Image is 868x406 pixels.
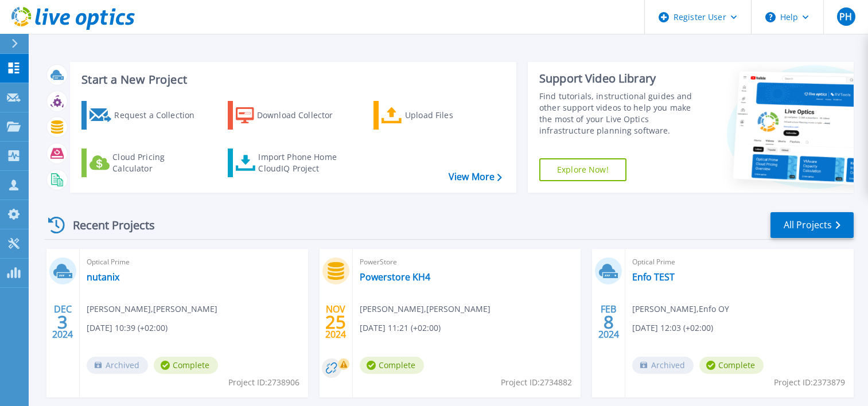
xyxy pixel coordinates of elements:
div: Request a Collection [114,104,206,127]
span: [DATE] 10:39 (+02:00) [87,322,168,334]
span: [PERSON_NAME] , [PERSON_NAME] [87,303,217,315]
a: nutanix [87,271,119,283]
a: Download Collector [228,101,356,130]
span: Project ID: 2373879 [774,376,845,389]
span: [DATE] 12:03 (+02:00) [632,322,713,334]
span: [PERSON_NAME] , [PERSON_NAME] [360,303,491,315]
a: View More [449,171,502,182]
div: Download Collector [257,104,349,127]
span: 25 [325,317,346,327]
a: Explore Now! [539,158,626,181]
a: Cloud Pricing Calculator [81,149,209,177]
div: DEC 2024 [52,301,73,343]
div: Find tutorials, instructional guides and other support videos to help you make the most of your L... [539,91,703,136]
div: FEB 2024 [598,301,620,343]
span: Optical Prime [632,256,847,268]
span: PowerStore [360,256,574,268]
span: Archived [632,357,694,374]
span: Optical Prime [87,256,301,268]
span: PH [839,12,852,21]
span: Project ID: 2734882 [501,376,572,389]
span: [PERSON_NAME] , Enfo OY [632,303,729,315]
span: Complete [699,357,764,374]
div: Support Video Library [539,71,703,86]
span: Project ID: 2738906 [228,376,299,389]
a: Powerstore KH4 [360,271,430,283]
div: Upload Files [405,104,497,127]
span: [DATE] 11:21 (+02:00) [360,322,441,334]
div: Import Phone Home CloudIQ Project [258,151,348,174]
h3: Start a New Project [81,73,501,86]
span: 8 [604,317,614,327]
a: All Projects [770,212,854,238]
a: Enfo TEST [632,271,675,283]
span: Archived [87,357,148,374]
div: Recent Projects [44,211,170,239]
div: Cloud Pricing Calculator [112,151,204,174]
span: Complete [154,357,218,374]
a: Request a Collection [81,101,209,130]
span: 3 [57,317,68,327]
a: Upload Files [373,101,501,130]
span: Complete [360,357,424,374]
div: NOV 2024 [325,301,347,343]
